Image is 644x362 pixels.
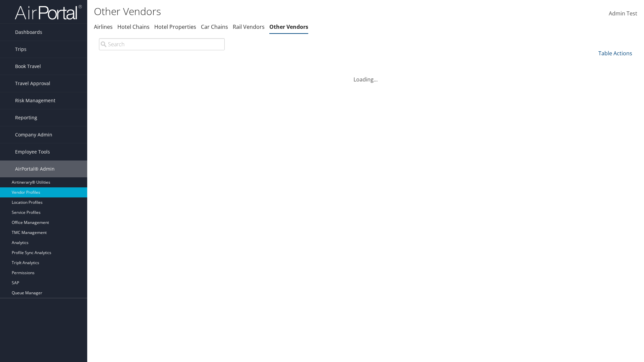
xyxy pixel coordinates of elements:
[201,23,228,31] a: Car Chains
[598,50,632,57] a: Table Actions
[609,3,637,24] a: Admin Test
[15,143,50,160] span: Employee Tools
[94,67,637,83] div: Loading...
[94,4,456,18] h1: Other Vendors
[15,161,55,177] span: AirPortal® Admin
[94,23,113,31] a: Airlines
[15,92,55,109] span: Risk Management
[609,10,637,17] span: Admin Test
[15,126,52,143] span: Company Admin
[99,38,225,50] input: Search
[15,4,82,20] img: airportal-logo.png
[15,75,50,92] span: Travel Approval
[154,23,196,31] a: Hotel Properties
[15,24,42,41] span: Dashboards
[15,58,41,75] span: Book Travel
[233,23,265,31] a: Rail Vendors
[15,109,37,126] span: Reporting
[269,23,308,31] a: Other Vendors
[117,23,150,31] a: Hotel Chains
[15,41,26,58] span: Trips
